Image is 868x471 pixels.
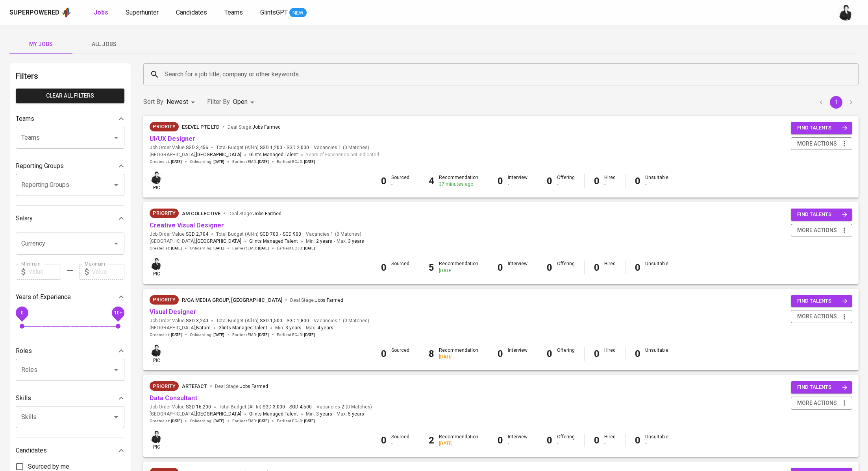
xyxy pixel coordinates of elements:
[260,318,282,324] span: SGD 1,500
[77,39,131,49] span: All Jobs
[150,144,208,151] span: Job Order Value
[508,260,527,274] div: Interview
[797,398,837,408] span: more actions
[232,332,269,338] span: Earliest EMD :
[258,332,269,338] span: [DATE]
[219,404,312,410] span: Total Budget (All-In)
[16,111,124,127] div: Teams
[186,404,211,410] span: SGD 16,200
[258,246,269,251] span: [DATE]
[498,435,503,446] b: 0
[594,435,600,446] b: 0
[303,324,304,332] span: -
[381,262,387,273] b: 0
[284,318,285,324] span: -
[645,434,668,447] div: Unsuitable
[557,434,575,447] div: Offering
[337,238,364,244] span: Max.
[190,332,224,338] span: Onboarding :
[635,348,640,359] b: 0
[498,175,503,187] b: 0
[150,382,179,390] span: Priority
[16,443,124,458] div: Candidates
[94,8,110,18] a: Jobs
[186,231,208,238] span: SGD 2,704
[277,246,315,251] span: Earliest ECJD :
[645,174,668,188] div: Unsuitable
[150,222,224,229] a: Creative Visual Designer
[16,343,124,359] div: Roles
[190,418,224,424] span: Onboarding :
[228,211,281,216] span: Deal Stage :
[233,98,248,105] span: Open
[16,158,124,174] div: Reporting Groups
[150,431,163,443] img: medwi@glints.com
[111,412,122,423] button: Open
[391,347,409,360] div: Sourced
[791,310,852,323] button: more actions
[16,289,124,305] div: Years of Experience
[150,135,195,142] a: UI/UX Designer
[838,5,854,20] img: medwi@glints.com
[150,209,179,217] span: Priority
[176,8,209,18] a: Candidates
[306,231,361,238] span: Vacancies ( 0 Matches )
[391,260,409,274] div: Sourced
[381,175,387,187] b: 0
[143,97,163,107] p: Sort By
[645,181,668,188] div: -
[111,364,122,375] button: Open
[9,8,59,17] div: Superpowered
[340,404,344,410] span: 2
[289,9,307,17] span: NEW
[218,325,267,331] span: Glints Managed Talent
[391,181,409,188] div: -
[508,347,527,360] div: Interview
[16,393,31,403] p: Skills
[232,418,269,424] span: Earliest EMD :
[150,296,179,304] span: Priority
[213,418,224,424] span: [DATE]
[391,268,409,274] div: -
[498,262,503,273] b: 0
[16,346,32,356] p: Roles
[604,440,616,447] div: -
[645,347,668,360] div: Unsuitable
[277,418,315,424] span: Earliest ECJD :
[594,348,600,359] b: 0
[167,95,198,109] div: Newest
[604,434,616,447] div: Hired
[797,312,837,321] span: more actions
[216,318,309,324] span: Total Budget (All-In)
[594,175,600,187] b: 0
[150,324,211,332] span: [GEOGRAPHIC_DATA] ,
[16,446,47,455] p: Candidates
[508,268,527,274] div: -
[150,171,163,191] div: pic
[111,238,122,249] button: Open
[16,211,124,226] div: Salary
[190,159,224,164] span: Onboarding :
[381,435,387,446] b: 0
[216,231,301,238] span: Total Budget (All-In)
[263,404,285,410] span: SGD 3,000
[275,325,302,331] span: Min.
[111,132,122,143] button: Open
[306,151,380,159] span: Years of Experience not indicated.
[150,246,182,251] span: Created at :
[315,297,343,303] span: Jobs Farmed
[348,411,364,417] span: 5 years
[287,404,288,410] span: -
[645,440,668,447] div: -
[337,411,364,417] span: Max.
[429,435,434,446] b: 2
[176,9,207,16] span: Candidates
[258,418,269,424] span: [DATE]
[439,354,478,360] div: [DATE]
[557,174,575,188] div: Offering
[814,96,859,109] nav: pagination navigation
[306,411,332,417] span: Min.
[16,89,124,103] button: Clear All filters
[830,96,842,109] button: page 1
[232,159,269,164] span: Earliest EMD :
